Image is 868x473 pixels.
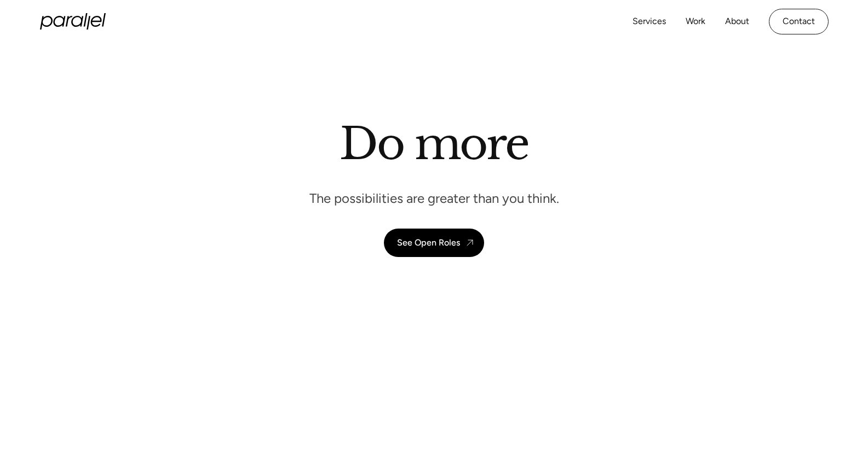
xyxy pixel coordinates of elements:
[397,237,460,248] div: See Open Roles
[309,190,559,207] p: The possibilities are greater than you think.
[686,14,705,30] a: Work
[633,14,666,30] a: Services
[769,9,829,34] a: Contact
[384,229,484,257] a: See Open Roles
[340,118,528,170] h1: Do more
[725,14,749,30] a: About
[40,13,106,30] a: home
